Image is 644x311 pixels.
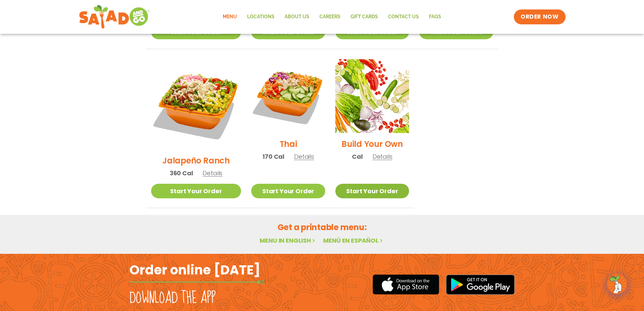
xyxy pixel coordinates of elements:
[352,152,362,161] span: Cal
[335,184,409,198] a: Start Your Order
[170,169,193,178] span: 360 Cal
[146,221,498,233] h2: Get a printable menu:
[294,152,314,161] span: Details
[323,236,384,245] a: Menú en español
[373,152,392,161] span: Details
[251,184,325,198] a: Start Your Order
[151,59,241,150] img: Product photo for Jalapeño Ranch Salad
[424,9,446,25] a: FAQs
[373,273,439,295] img: appstore
[242,9,280,25] a: Locations
[280,9,314,25] a: About Us
[383,9,424,25] a: Contact Us
[314,9,345,25] a: Careers
[345,9,383,25] a: GIFT CARDS
[162,155,230,166] h2: Jalapeño Ranch
[260,236,316,245] a: Menu in English
[79,3,150,30] img: new-SAG-logo-768×292
[129,280,265,284] img: fork
[129,262,260,278] h2: Order online [DATE]
[218,9,242,25] a: Menu
[335,59,409,133] img: Product photo for Build Your Own
[129,289,216,308] h2: Download the app
[151,184,241,198] a: Start Your Order
[251,59,325,133] img: Product photo for Thai Salad
[280,138,297,150] h2: Thai
[607,274,626,293] img: wpChatIcon
[514,9,565,24] a: ORDER NOW
[218,9,446,25] nav: Menu
[262,152,284,161] span: 170 Cal
[341,138,403,150] h2: Build Your Own
[202,169,222,177] span: Details
[521,13,558,21] span: ORDER NOW
[446,274,515,295] img: google_play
